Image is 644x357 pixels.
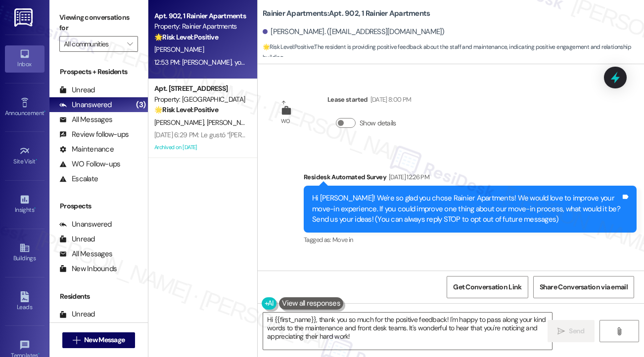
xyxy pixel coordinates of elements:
[368,94,412,105] div: [DATE] 8:00 PM
[207,118,256,127] span: [PERSON_NAME]
[64,36,122,52] input: All communities
[49,291,148,302] div: Residents
[557,327,565,335] i: 
[263,313,552,350] textarea: Hi {{first_name}}, thank you so much for the positive feedback! I'm happy to pass along your kind...
[127,40,133,48] i: 
[59,174,98,184] div: Escalate
[134,321,148,337] div: (3)
[59,159,120,169] div: WO Follow-ups
[533,276,634,298] button: Share Conversation via email
[59,100,112,110] div: Unanswered
[59,10,138,36] label: Viewing conversations for
[36,157,37,163] span: •
[59,264,117,274] div: New Inbounds
[304,172,637,186] div: Residesk Automated Survey
[154,83,246,94] div: Apt. [STREET_ADDRESS]
[154,94,246,105] div: Property: [GEOGRAPHIC_DATA]
[59,115,112,125] div: All Messages
[5,288,45,315] a: Leads
[5,45,45,72] a: Inbox
[154,33,218,41] strong: 🌟 Risk Level: Positive
[59,234,95,244] div: Unread
[59,129,129,140] div: Review follow-ups
[548,320,595,342] button: Send
[332,236,353,244] span: Move in
[14,8,35,27] img: ResiDesk Logo
[73,336,80,344] i: 
[5,239,45,266] a: Buildings
[44,108,46,115] span: •
[49,201,148,211] div: Prospects
[84,335,125,345] span: New Message
[5,143,45,169] a: Site Visit •
[615,327,623,335] i: 
[360,118,396,128] label: Show details
[154,21,246,32] div: Property: Rainier Apartments
[304,233,637,247] div: Tagged as:
[59,249,112,259] div: All Messages
[263,42,644,63] span: : The resident is providing positive feedback about the staff and maintenance, indicating positiv...
[134,97,148,113] div: (3)
[34,205,36,212] span: •
[540,282,628,292] span: Share Conversation via email
[154,11,246,21] div: Apt. 902, 1 Rainier Apartments
[153,141,247,154] div: Archived on [DATE]
[154,105,218,114] strong: 🌟 Risk Level: Positive
[327,94,411,108] div: Lease started
[59,85,95,95] div: Unread
[263,27,445,37] div: [PERSON_NAME]. ([EMAIL_ADDRESS][DOMAIN_NAME])
[569,326,584,336] span: Send
[154,45,204,54] span: [PERSON_NAME]
[59,219,112,230] div: Unanswered
[312,193,621,225] div: Hi [PERSON_NAME]! We're so glad you chose Rainier Apartments! We would love to improve your move-...
[62,332,136,348] button: New Message
[447,276,528,298] button: Get Conversation Link
[263,43,314,51] strong: 🌟 Risk Level: Positive
[281,116,290,126] div: WO
[386,172,429,182] div: [DATE] 12:26 PM
[59,309,95,319] div: Unread
[263,8,430,19] b: Rainier Apartments: Apt. 902, 1 Rainier Apartments
[49,67,148,77] div: Prospects + Residents
[5,191,45,218] a: Insights •
[154,118,207,127] span: [PERSON_NAME]
[59,144,114,155] div: Maintenance
[453,282,521,292] span: Get Conversation Link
